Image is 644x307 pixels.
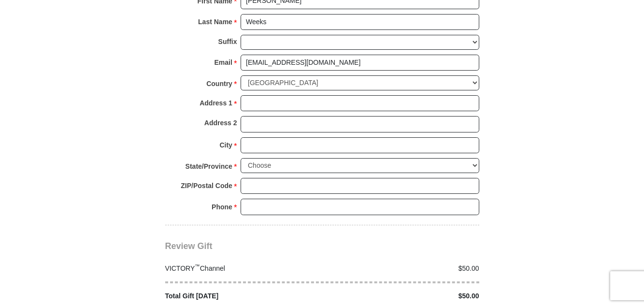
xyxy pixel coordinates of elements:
strong: Address 1 [200,96,232,110]
div: $50.00 [322,291,485,301]
strong: Address 2 [204,116,237,130]
div: VICTORY Channel [160,263,322,274]
sup: ™ [195,263,200,269]
strong: Suffix [218,35,237,48]
div: $50.00 [322,263,485,274]
div: Total Gift [DATE] [160,291,322,301]
strong: Last Name [198,15,232,29]
span: Review Gift [165,241,213,251]
strong: State/Province [186,160,232,173]
strong: ZIP/Postal Code [181,179,232,192]
strong: Phone [212,200,232,214]
strong: Country [206,77,232,90]
strong: City [219,138,232,152]
strong: Email [215,56,232,69]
